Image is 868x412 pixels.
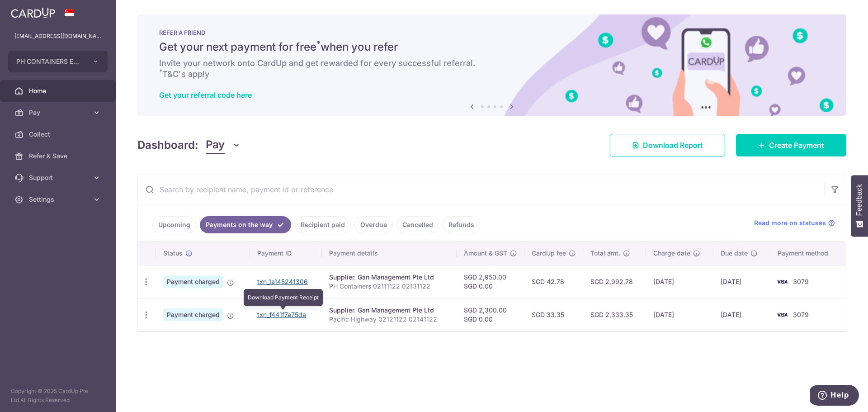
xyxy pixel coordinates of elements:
[14,32,101,41] p: [EMAIL_ADDRESS][DOMAIN_NAME]
[457,298,524,331] td: SGD 2,300.00 SGD 0.00
[322,242,457,265] th: Payment details
[159,29,825,36] p: REFER A FRIEND
[354,216,393,233] a: Overdue
[855,184,863,216] span: Feedback
[8,51,108,72] button: PH CONTAINERS EXPRESS (S) PTE LTD
[206,137,241,154] button: Pay
[769,140,824,151] span: Create Payment
[443,216,480,233] a: Refunds
[29,195,89,204] span: Settings
[295,216,351,233] a: Recipient paid
[583,265,646,298] td: SGD 2,992.78
[646,298,714,331] td: [DATE]
[329,306,449,315] div: Supplier. Gan Management Pte Ltd
[532,249,566,258] span: CardUp fee
[137,14,846,116] img: RAF banner
[770,242,846,265] th: Payment method
[29,130,89,139] span: Collect
[524,298,583,331] td: SGD 33.35
[152,216,196,233] a: Upcoming
[138,175,824,204] input: Search by recipient name, payment id or reference
[721,249,748,258] span: Due date
[524,265,583,298] td: SGD 42.78
[329,282,449,291] p: PH Containers 02111122 02131122
[773,276,791,287] img: Bank Card
[29,173,89,182] span: Support
[396,216,439,233] a: Cancelled
[810,385,859,407] iframe: Opens a widget where you can find more information
[163,308,223,321] span: Payment charged
[713,265,770,298] td: [DATE]
[754,218,835,227] a: Read more on statuses
[257,311,306,318] a: txn_f441f7a75da
[754,218,826,227] span: Read more on statuses
[713,298,770,331] td: [DATE]
[163,249,183,258] span: Status
[159,58,825,80] h6: Invite your network onto CardUp and get rewarded for every successful referral. T&C's apply
[29,86,89,95] span: Home
[137,137,198,153] h4: Dashboard:
[457,265,524,298] td: SGD 2,950.00 SGD 0.00
[590,249,620,258] span: Total amt.
[250,242,322,265] th: Payment ID
[793,278,809,285] span: 3079
[610,134,725,156] a: Download Report
[257,278,308,285] a: txn_1a145241306
[159,90,252,99] a: Get your referral code here
[206,137,225,154] span: Pay
[16,57,83,66] span: PH CONTAINERS EXPRESS (S) PTE LTD
[244,289,323,306] div: Download Payment Receipt
[646,265,714,298] td: [DATE]
[851,175,868,237] button: Feedback - Show survey
[653,249,690,258] span: Charge date
[329,273,449,282] div: Supplier. Gan Management Pte Ltd
[200,216,291,233] a: Payments on the way
[773,309,791,320] img: Bank Card
[583,298,646,331] td: SGD 2,333.35
[464,249,507,258] span: Amount & GST
[29,108,89,117] span: Pay
[159,40,825,54] h5: Get your next payment for free when you refer
[643,140,703,151] span: Download Report
[11,7,55,18] img: CardUp
[736,134,846,156] a: Create Payment
[29,152,89,161] span: Refer & Save
[329,315,449,324] p: Pacific Highway 02121122 02141122
[163,275,223,288] span: Payment charged
[793,311,809,318] span: 3079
